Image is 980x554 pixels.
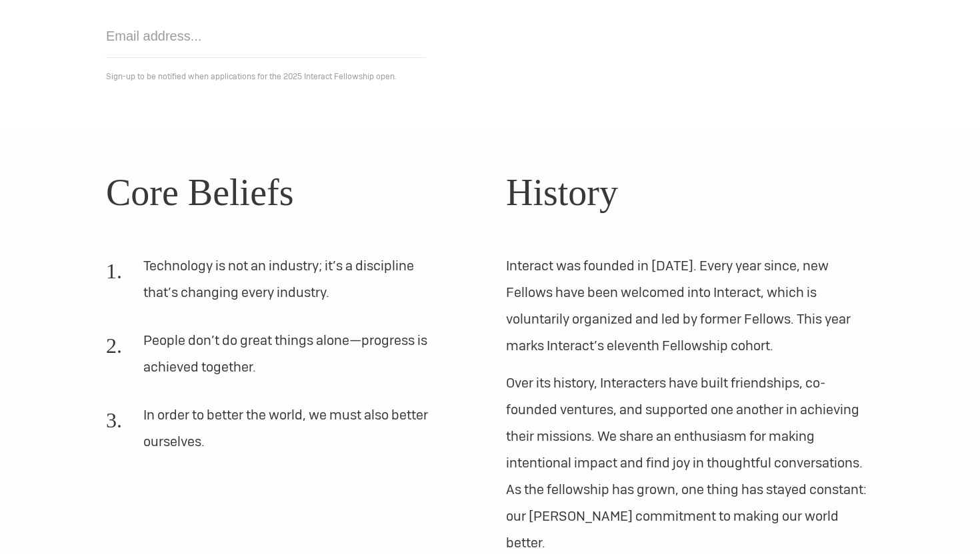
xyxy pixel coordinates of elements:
[106,15,426,58] input: Email address...
[106,252,442,316] li: Technology is not an industry; it’s a discipline that’s changing every industry.
[106,69,874,85] p: Sign-up to be notified when applications for the 2025 Interact Fellowship open.
[106,164,474,220] h2: Core Beliefs
[506,252,874,359] p: Interact was founded in [DATE]. Every year since, new Fellows have been welcomed into Interact, w...
[106,402,442,465] li: In order to better the world, we must also better ourselves.
[106,327,442,391] li: People don’t do great things alone—progress is achieved together.
[506,164,874,220] h2: History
